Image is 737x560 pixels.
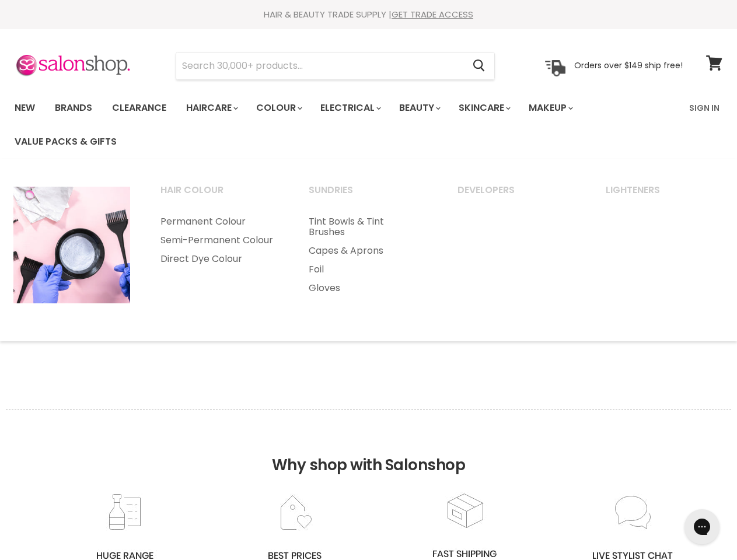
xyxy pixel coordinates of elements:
[294,260,440,279] a: Foil
[294,212,440,297] ul: Main menu
[6,96,44,120] a: New
[392,8,473,20] a: GET TRADE ACCESS
[146,250,292,268] a: Direct Dye Colour
[176,52,495,80] form: Product
[679,505,725,548] iframe: Gorgias live chat messenger
[591,181,737,210] a: Lighteners
[177,96,245,120] a: Haircare
[463,52,494,79] button: Search
[103,96,175,120] a: Clearance
[46,96,101,120] a: Brands
[146,212,292,268] ul: Main menu
[176,52,463,79] input: Search
[294,181,440,210] a: Sundries
[520,96,580,120] a: Makeup
[294,279,440,297] a: Gloves
[443,181,589,210] a: Developers
[146,231,292,250] a: Semi-Permanent Colour
[574,60,683,71] p: Orders over $149 ship free!
[390,96,448,120] a: Beauty
[294,212,440,242] a: Tint Bowls & Tint Brushes
[294,242,440,260] a: Capes & Aprons
[312,96,388,120] a: Electrical
[146,212,292,231] a: Permanent Colour
[682,96,726,120] a: Sign In
[6,129,125,154] a: Value Packs & Gifts
[247,96,309,120] a: Colour
[6,91,682,159] ul: Main menu
[450,96,518,120] a: Skincare
[6,409,731,492] h2: Why shop with Salonshop
[146,181,292,210] a: Hair Colour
